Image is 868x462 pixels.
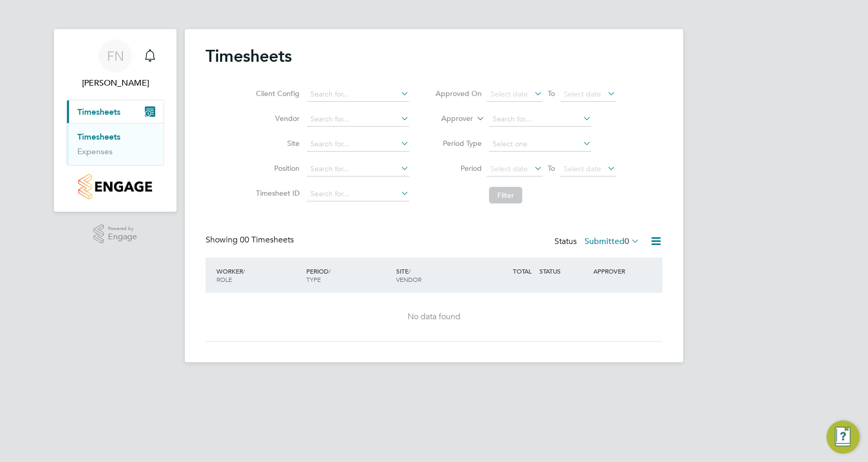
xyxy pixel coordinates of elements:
[513,267,532,275] span: TOTAL
[77,146,113,156] a: Expenses
[489,187,522,203] button: Filter
[396,275,422,283] span: VENDOR
[206,235,296,246] div: Showing
[591,262,645,280] div: APPROVER
[307,137,409,152] input: Search for...
[253,164,300,173] label: Position
[67,100,164,123] button: Timesheets
[77,107,120,117] span: Timesheets
[253,114,300,123] label: Vendor
[564,164,601,173] span: Select date
[66,174,164,199] a: Go to home page
[306,275,321,283] span: TYPE
[108,224,137,233] span: Powered by
[409,267,411,275] span: /
[307,187,409,201] input: Search for...
[545,161,558,175] span: To
[307,112,409,127] input: Search for...
[78,174,152,199] img: countryside-properties-logo-retina.png
[435,89,482,98] label: Approved On
[206,46,292,66] h2: Timesheets
[826,420,860,454] button: Engage Resource Center
[93,224,138,244] a: Powered byEngage
[108,233,137,241] span: Engage
[253,188,300,198] label: Timesheet ID
[243,267,245,275] span: /
[435,139,482,148] label: Period Type
[435,164,482,173] label: Period
[214,262,304,289] div: WORKER
[304,262,394,289] div: PERIOD
[67,123,164,165] div: Timesheets
[66,39,164,89] a: FN[PERSON_NAME]
[554,235,642,249] div: Status
[426,114,473,124] label: Approver
[489,137,591,152] input: Select one
[216,275,232,283] span: ROLE
[240,235,294,245] span: 00 Timesheets
[77,132,120,142] a: Timesheets
[307,162,409,176] input: Search for...
[537,262,591,280] div: STATUS
[564,89,601,99] span: Select date
[545,87,558,100] span: To
[54,29,177,212] nav: Main navigation
[585,236,640,247] label: Submitted
[66,77,164,89] span: Frazer Newsome
[253,89,300,98] label: Client Config
[489,112,591,127] input: Search for...
[625,236,629,247] span: 0
[253,139,300,148] label: Site
[394,262,483,289] div: SITE
[491,89,528,99] span: Select date
[491,164,528,173] span: Select date
[307,87,409,102] input: Search for...
[107,49,124,63] span: FN
[216,311,652,322] div: No data found
[329,267,331,275] span: /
